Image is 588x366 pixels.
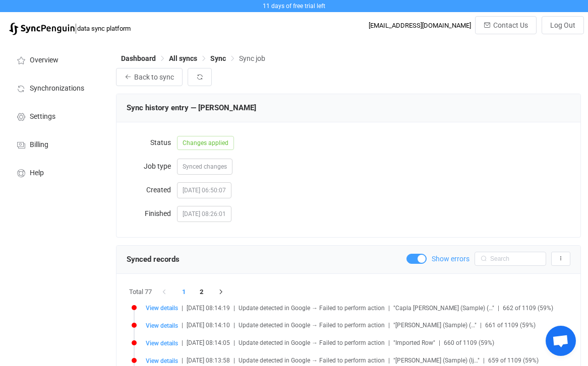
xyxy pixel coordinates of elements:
[503,305,553,312] span: 662 of 1109 (59%)
[388,339,390,346] span: |
[183,163,227,170] span: Synced changes
[444,339,494,346] span: 660 of 1109 (59%)
[393,305,494,312] span: "Capla [PERSON_NAME] (Sample) (…"
[75,21,77,35] span: |
[177,206,231,222] span: [DATE] 08:26:01
[187,339,230,346] span: [DATE] 08:14:05
[127,156,177,176] label: Job type
[393,357,480,364] span: "[PERSON_NAME] (Sample) (lj…"
[175,285,193,299] li: 1
[9,21,131,35] a: |data sync platform
[187,322,230,329] span: [DATE] 08:14:10
[146,305,178,312] span: View details
[546,326,576,356] a: Open chat
[129,285,152,299] span: Total 77
[30,56,58,64] span: Overview
[432,255,469,262] span: Show errors
[30,113,55,121] span: Settings
[388,357,390,364] span: |
[127,103,256,112] span: Sync history entry — [PERSON_NAME]
[182,339,183,346] span: |
[182,305,183,312] span: |
[30,169,44,177] span: Help
[5,130,106,158] a: Billing
[550,21,575,29] span: Log Out
[121,55,265,62] div: Breadcrumb
[488,357,539,364] span: 659 of 1109 (59%)
[177,182,231,198] span: [DATE] 06:50:07
[5,45,106,74] a: Overview
[9,23,75,35] img: syncpenguin.svg
[127,132,177,153] label: Status
[239,54,265,62] span: Sync job
[146,340,178,347] span: View details
[493,21,528,29] span: Contact Us
[5,74,106,102] a: Synchronizations
[475,16,537,34] button: Contact Us
[146,322,178,329] span: View details
[177,136,234,150] span: Changes applied
[263,3,325,10] span: 11 days of free trial left
[393,322,477,329] span: "[PERSON_NAME] (Sample) (…"
[388,305,390,312] span: |
[146,357,178,364] span: View details
[127,255,180,264] span: Synced records
[485,322,536,329] span: 661 of 1109 (59%)
[127,180,177,200] label: Created
[210,54,226,62] span: Sync
[483,357,485,364] span: |
[233,322,235,329] span: |
[233,357,235,364] span: |
[480,322,482,329] span: |
[239,305,385,312] span: Update detected in Google → Failed to perform action
[182,322,183,329] span: |
[5,158,106,186] a: Help
[233,339,235,346] span: |
[187,305,230,312] span: [DATE] 08:14:19
[187,357,230,364] span: [DATE] 08:13:58
[542,16,584,34] button: Log Out
[475,252,546,266] input: Search
[498,305,499,312] span: |
[30,141,48,149] span: Billing
[239,357,385,364] span: Update detected in Google → Failed to perform action
[239,322,385,329] span: Update detected in Google → Failed to perform action
[134,73,174,81] span: Back to sync
[369,22,471,29] div: [EMAIL_ADDRESS][DOMAIN_NAME]
[388,322,390,329] span: |
[127,203,177,224] label: Finished
[193,285,211,299] li: 2
[116,68,183,86] button: Back to sync
[30,85,84,93] span: Synchronizations
[239,339,385,346] span: Update detected in Google → Failed to perform action
[121,54,156,62] span: Dashboard
[439,339,440,346] span: |
[169,54,197,62] span: All syncs
[233,305,235,312] span: |
[5,102,106,130] a: Settings
[182,357,183,364] span: |
[393,339,435,346] span: "Imported Row"
[77,25,131,32] span: data sync platform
